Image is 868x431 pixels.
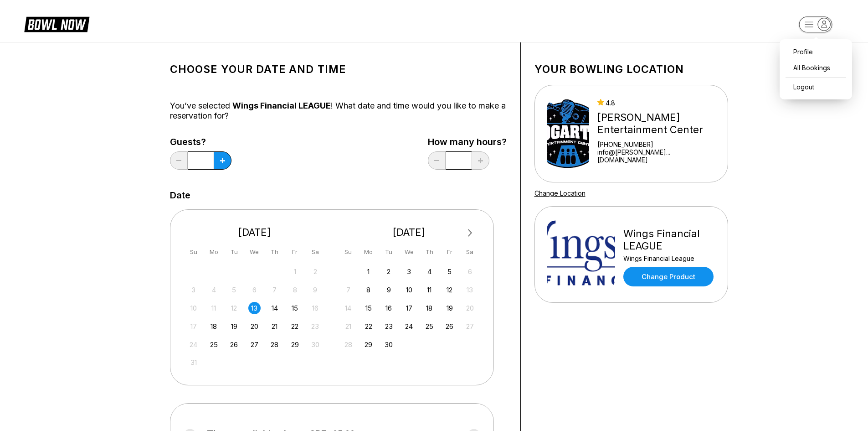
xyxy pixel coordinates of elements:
[534,63,728,76] h1: Your bowling location
[597,99,716,107] div: 4.8
[248,320,261,332] div: Choose Wednesday, August 20th, 2025
[403,284,415,296] div: Choose Wednesday, September 10th, 2025
[784,79,847,95] button: Logout
[623,267,714,286] a: Change Product
[187,356,200,369] div: Not available Sunday, August 31st, 2025
[289,338,301,351] div: Choose Friday, August 29th, 2025
[383,284,395,296] div: Choose Tuesday, September 9th, 2025
[187,338,200,351] div: Not available Sunday, August 24th, 2025
[187,302,200,314] div: Not available Sunday, August 10th, 2025
[289,284,301,296] div: Not available Friday, August 8th, 2025
[228,302,240,314] div: Not available Tuesday, August 12th, 2025
[362,284,375,296] div: Choose Monday, September 8th, 2025
[268,246,281,258] div: Th
[268,284,281,296] div: Not available Thursday, August 7th, 2025
[170,101,507,121] div: You’ve selected ! What date and time would you like to make a reservation for?
[403,265,415,278] div: Choose Wednesday, September 3rd, 2025
[208,284,220,296] div: Not available Monday, August 4th, 2025
[443,284,456,296] div: Choose Friday, September 12th, 2025
[208,246,220,258] div: Mo
[362,320,375,332] div: Choose Monday, September 22nd, 2025
[187,284,200,296] div: Not available Sunday, August 3rd, 2025
[268,338,281,351] div: Choose Thursday, August 28th, 2025
[547,99,589,168] img: Bogart's Entertainment Center
[289,265,301,278] div: Not available Friday, August 1st, 2025
[309,284,321,296] div: Not available Saturday, August 9th, 2025
[464,320,476,332] div: Not available Saturday, September 27th, 2025
[228,246,240,258] div: Tu
[597,148,716,164] a: info@[PERSON_NAME]...[DOMAIN_NAME]
[208,338,220,351] div: Choose Monday, August 25th, 2025
[428,137,507,147] label: How many hours?
[170,63,507,76] h1: Choose your Date and time
[289,320,301,332] div: Choose Friday, August 22nd, 2025
[597,111,716,136] div: [PERSON_NAME] Entertainment Center
[423,246,436,258] div: Th
[362,246,375,258] div: Mo
[342,338,354,351] div: Not available Sunday, September 28th, 2025
[248,338,261,351] div: Choose Wednesday, August 27th, 2025
[268,302,281,314] div: Choose Thursday, August 14th, 2025
[309,265,321,278] div: Not available Saturday, August 2nd, 2025
[268,320,281,332] div: Choose Thursday, August 21st, 2025
[443,302,456,314] div: Choose Friday, September 19th, 2025
[184,226,325,239] div: [DATE]
[464,284,476,296] div: Not available Saturday, September 13th, 2025
[443,320,456,332] div: Choose Friday, September 26th, 2025
[597,140,716,148] div: [PHONE_NUMBER]
[403,246,415,258] div: We
[170,137,231,147] label: Guests?
[309,246,321,258] div: Sa
[423,302,436,314] div: Choose Thursday, September 18th, 2025
[534,189,586,197] a: Change Location
[248,302,261,314] div: Choose Wednesday, August 13th, 2025
[623,254,716,262] div: Wings Financial League
[464,246,476,258] div: Sa
[228,320,240,332] div: Choose Tuesday, August 19th, 2025
[423,265,436,278] div: Choose Thursday, September 4th, 2025
[208,320,220,332] div: Choose Monday, August 18th, 2025
[228,284,240,296] div: Not available Tuesday, August 5th, 2025
[170,190,190,200] label: Date
[423,284,436,296] div: Choose Thursday, September 11th, 2025
[248,246,261,258] div: We
[289,246,301,258] div: Fr
[187,320,200,332] div: Not available Sunday, August 17th, 2025
[383,246,395,258] div: Tu
[248,284,261,296] div: Not available Wednesday, August 6th, 2025
[383,265,395,278] div: Choose Tuesday, September 2nd, 2025
[403,302,415,314] div: Choose Wednesday, September 17th, 2025
[383,302,395,314] div: Choose Tuesday, September 16th, 2025
[342,302,354,314] div: Not available Sunday, September 14th, 2025
[309,320,321,332] div: Not available Saturday, August 23rd, 2025
[623,228,716,252] div: Wings Financial LEAGUE
[784,44,847,60] a: Profile
[289,302,301,314] div: Choose Friday, August 15th, 2025
[383,320,395,332] div: Choose Tuesday, September 23rd, 2025
[464,265,476,278] div: Not available Saturday, September 6th, 2025
[547,220,615,289] img: Wings Financial LEAGUE
[309,338,321,351] div: Not available Saturday, August 30th, 2025
[423,320,436,332] div: Choose Thursday, September 25th, 2025
[341,265,478,351] div: month 2025-09
[463,226,478,240] button: Next Month
[362,338,375,351] div: Choose Monday, September 29th, 2025
[186,265,323,369] div: month 2025-08
[187,246,200,258] div: Su
[403,320,415,332] div: Choose Wednesday, September 24th, 2025
[784,60,847,76] a: All Bookings
[362,302,375,314] div: Choose Monday, September 15th, 2025
[383,338,395,351] div: Choose Tuesday, September 30th, 2025
[362,265,375,278] div: Choose Monday, September 1st, 2025
[208,302,220,314] div: Not available Monday, August 11th, 2025
[228,338,240,351] div: Choose Tuesday, August 26th, 2025
[342,284,354,296] div: Not available Sunday, September 7th, 2025
[464,302,476,314] div: Not available Saturday, September 20th, 2025
[339,226,480,239] div: [DATE]
[342,246,354,258] div: Su
[342,320,354,332] div: Not available Sunday, September 21st, 2025
[309,302,321,314] div: Not available Saturday, August 16th, 2025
